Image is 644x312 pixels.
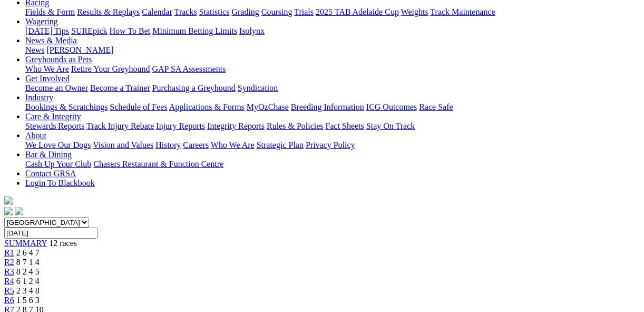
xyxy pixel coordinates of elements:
a: Chasers Restaurant & Function Centre [93,159,223,168]
img: logo-grsa-white.png [4,196,13,205]
a: How To Bet [110,26,151,35]
a: Schedule of Fees [110,102,167,111]
a: Breeding Information [291,102,364,111]
a: Wagering [25,17,58,26]
div: Industry [25,102,633,112]
a: ICG Outcomes [366,102,417,111]
a: Fact Sheets [326,121,364,130]
a: We Love Our Dogs [25,140,91,149]
a: Grading [232,7,259,16]
div: News & Media [25,45,633,55]
a: Become a Trainer [90,83,150,92]
a: [PERSON_NAME] [46,45,113,54]
span: 8 7 1 4 [16,258,40,267]
a: Cash Up Your Club [25,159,91,168]
a: Minimum Betting Limits [152,26,237,35]
a: News [25,45,44,54]
a: Results & Replays [77,7,140,16]
a: MyOzChase [247,102,289,111]
a: Privacy Policy [306,140,355,149]
a: Injury Reports [156,121,205,130]
a: Who We Are [211,140,255,149]
a: Coursing [261,7,292,16]
span: 2 3 4 8 [16,286,40,295]
a: Trials [294,7,314,16]
a: History [155,140,181,149]
a: Isolynx [239,26,265,35]
div: Wagering [25,26,633,36]
img: facebook.svg [4,207,13,215]
span: 8 2 4 5 [16,267,40,276]
a: Track Injury Rebate [86,121,154,130]
a: Strategic Plan [257,140,304,149]
a: GAP SA Assessments [152,64,226,73]
a: Race Safe [419,102,453,111]
a: Bookings & Scratchings [25,102,108,111]
a: Get Involved [25,74,70,83]
a: Calendar [142,7,172,16]
div: Bar & Dining [25,159,633,169]
a: R1 [4,248,14,257]
span: 1 5 6 3 [16,296,40,305]
a: Stay On Track [366,121,415,130]
a: Care & Integrity [25,112,81,121]
a: Fields & Form [25,7,75,16]
div: Greyhounds as Pets [25,64,633,74]
a: Purchasing a Greyhound [152,83,236,92]
a: Syndication [238,83,278,92]
a: Tracks [174,7,197,16]
a: About [25,131,46,140]
input: Select date [4,228,97,239]
a: R2 [4,258,14,267]
a: Contact GRSA [25,169,76,178]
a: Login To Blackbook [25,178,95,187]
a: Weights [401,7,428,16]
span: 12 races [49,239,77,248]
a: Who We Are [25,64,69,73]
a: Track Maintenance [431,7,495,16]
a: Rules & Policies [267,121,324,130]
a: R3 [4,267,14,276]
a: News & Media [25,36,77,45]
a: Greyhounds as Pets [25,55,92,64]
a: Retire Your Greyhound [71,64,150,73]
img: twitter.svg [15,207,23,215]
a: Statistics [199,7,230,16]
a: Industry [25,93,53,102]
div: Racing [25,7,633,17]
a: SUREpick [71,26,107,35]
div: Care & Integrity [25,121,633,131]
a: SUMMARY [4,239,47,248]
a: R5 [4,286,14,295]
a: Vision and Values [93,140,153,149]
div: Get Involved [25,83,633,93]
a: Bar & Dining [25,150,72,159]
a: 2025 TAB Adelaide Cup [316,7,399,16]
a: Applications & Forms [169,102,245,111]
a: Become an Owner [25,83,88,92]
a: R4 [4,277,14,286]
a: [DATE] Tips [25,26,69,35]
a: Careers [183,140,209,149]
a: Stewards Reports [25,121,84,130]
span: 2 6 4 7 [16,248,40,257]
a: Integrity Reports [207,121,265,130]
a: R6 [4,296,14,305]
span: 6 1 2 4 [16,277,40,286]
div: About [25,140,633,150]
